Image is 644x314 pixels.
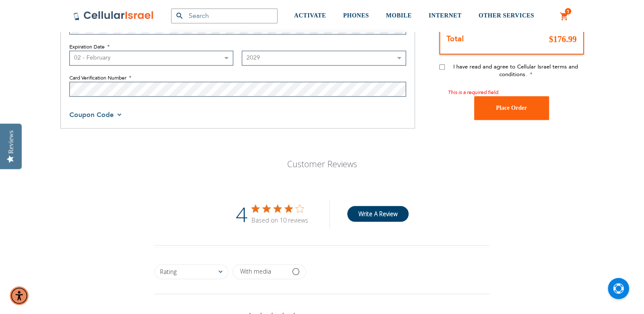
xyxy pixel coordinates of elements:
[69,110,114,120] span: Coupon Code
[567,8,570,15] span: 1
[73,11,154,21] img: Cellular Israel Logo
[7,130,15,154] div: Reviews
[343,12,369,19] span: PHONES
[474,96,549,120] button: Place Order
[171,9,278,23] input: Search
[429,12,461,19] span: INTERNET
[294,12,326,19] span: ACTIVATE
[10,286,29,305] div: Accessibility Menu
[236,200,247,228] div: 4
[549,34,577,44] span: $176.99
[69,43,105,50] span: Expiration Date
[496,105,527,111] span: Place Order
[347,206,409,222] button: Write A Review
[447,34,464,44] strong: Total
[69,74,126,81] span: Card Verification Number
[453,63,578,78] span: I have read and agree to Cellular Israel terms and conditions.
[238,158,406,170] p: Customer Reviews
[560,11,569,22] a: 1
[240,268,271,274] div: With media
[232,264,306,279] button: Filter by media
[448,87,584,96] div: This is a required field.
[252,216,308,224] div: Based on 10 reviews
[252,205,308,212] div: 4 out of 5 stars
[386,12,412,19] span: MOBILE
[478,12,534,19] span: OTHER SERVICES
